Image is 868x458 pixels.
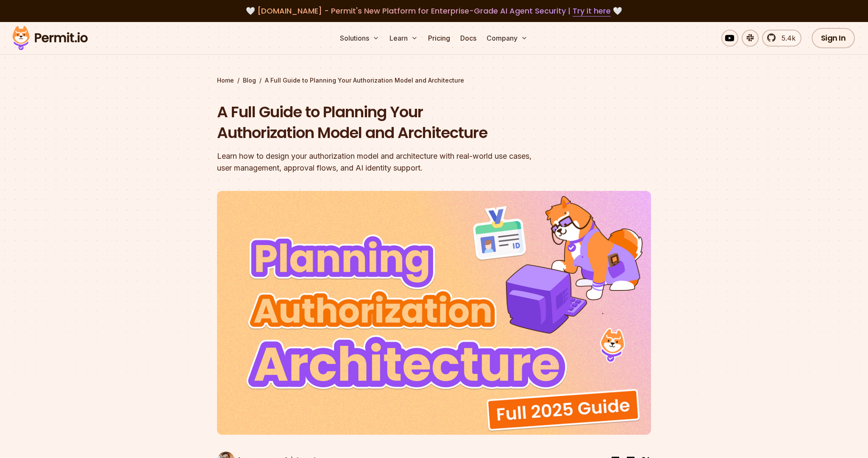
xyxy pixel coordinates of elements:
[257,6,611,16] span: [DOMAIN_NAME] - Permit's New Platform for Enterprise-Grade AI Agent Security |
[217,76,651,85] div: / /
[337,30,383,47] button: Solutions
[217,150,542,174] div: Learn how to design your authorization model and architecture with real-world use cases, user man...
[217,191,651,435] img: A Full Guide to Planning Your Authorization Model and Architecture
[217,102,542,143] h1: A Full Guide to Planning Your Authorization Model and Architecture
[8,24,92,52] img: Permit logo
[20,5,848,17] div: 🤍 🤍
[425,30,453,47] a: Pricing
[217,76,234,85] a: Home
[573,6,611,17] a: Try it here
[386,30,421,47] button: Learn
[483,30,531,47] button: Company
[457,30,480,47] a: Docs
[243,76,256,85] a: Blog
[762,30,801,47] a: 5.4k
[812,28,855,48] a: Sign In
[776,33,796,43] span: 5.4k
